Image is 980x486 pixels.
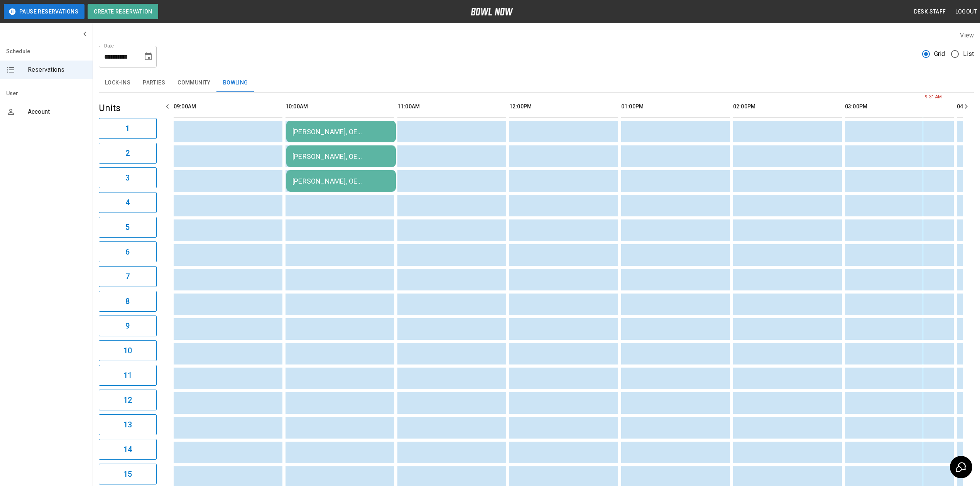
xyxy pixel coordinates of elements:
[125,295,130,307] h6: 8
[99,102,157,114] h5: Units
[397,96,506,118] th: 11:00AM
[28,65,86,74] span: Reservations
[123,344,132,357] h6: 10
[99,464,157,484] button: 15
[99,74,137,92] button: Lock-ins
[99,192,157,213] button: 4
[99,167,157,188] button: 3
[123,443,132,456] h6: 14
[174,96,282,118] th: 09:00AM
[125,246,130,258] h6: 6
[934,49,945,59] span: Grid
[99,143,157,164] button: 2
[125,122,130,135] h6: 1
[99,439,157,460] button: 14
[28,107,86,116] span: Account
[217,74,254,92] button: Bowling
[99,316,157,336] button: 9
[125,172,130,184] h6: 3
[99,340,157,361] button: 10
[125,196,130,209] h6: 4
[99,365,157,386] button: 11
[99,390,157,410] button: 12
[923,93,925,101] span: 9:31AM
[286,96,394,118] th: 10:00AM
[963,49,974,59] span: List
[952,5,980,19] button: Logout
[123,418,132,431] h6: 13
[125,147,130,159] h6: 2
[125,320,130,332] h6: 9
[509,96,618,118] th: 12:00PM
[99,266,157,287] button: 7
[99,291,157,312] button: 8
[123,468,132,480] h6: 15
[292,128,390,136] div: [PERSON_NAME], OE Enterprises
[471,8,513,15] img: logo
[292,177,390,185] div: [PERSON_NAME], OE Enterprises
[137,74,171,92] button: Parties
[960,32,974,39] label: View
[99,74,974,92] div: inventory tabs
[99,414,157,435] button: 13
[123,394,132,406] h6: 12
[125,270,130,283] h6: 7
[911,5,949,19] button: Desk Staff
[123,369,132,381] h6: 11
[99,118,157,139] button: 1
[99,217,157,238] button: 5
[171,74,217,92] button: Community
[125,221,130,233] h6: 5
[99,241,157,262] button: 6
[292,152,390,160] div: [PERSON_NAME], OE Enterprises
[140,49,156,64] button: Choose date, selected date is Aug 20, 2025
[4,4,84,19] button: Pause Reservations
[88,4,158,19] button: Create Reservation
